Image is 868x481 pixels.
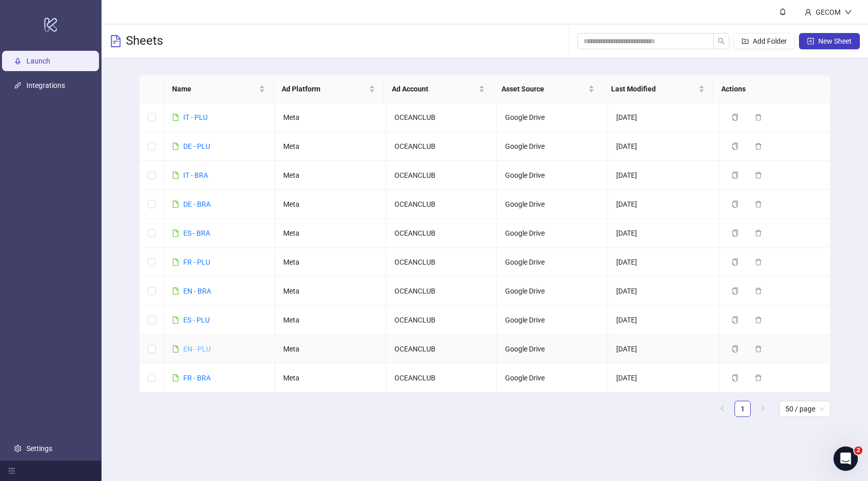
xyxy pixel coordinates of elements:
span: delete [755,172,762,179]
span: file [172,114,179,121]
td: Google Drive [497,364,608,393]
span: left [719,405,725,411]
span: file [172,287,179,295]
td: Meta [275,335,386,364]
span: copy [731,287,739,295]
span: file-text [110,35,122,47]
span: delete [755,230,762,237]
td: Google Drive [497,248,608,277]
td: Meta [275,306,386,335]
span: Last Modified [611,83,696,94]
span: Ad Account [392,83,477,94]
span: copy [731,143,739,150]
span: delete [755,201,762,208]
th: Actions [713,75,823,103]
span: delete [755,114,762,121]
td: [DATE] [608,364,719,393]
span: copy [731,172,739,179]
span: right [760,405,766,411]
td: Google Drive [497,103,608,132]
span: copy [731,201,739,208]
td: Meta [275,190,386,219]
span: Asset Source [502,83,586,94]
span: delete [755,345,762,352]
td: OCEANCLUB [386,219,497,248]
td: [DATE] [608,132,719,161]
a: IT - PLU [183,113,208,121]
a: FR - BRA [183,374,211,382]
td: OCEANCLUB [386,277,497,306]
a: DE - BRA [183,200,211,208]
div: GECOM [812,7,845,18]
td: Google Drive [497,306,608,335]
span: file [172,143,179,150]
span: file [172,374,179,381]
span: copy [731,259,739,266]
td: OCEANCLUB [386,306,497,335]
a: EN - BRA [183,287,211,295]
span: down [845,9,852,16]
span: file [172,259,179,266]
a: FR - PLU [183,258,210,266]
span: 2 [854,446,862,455]
span: file [172,172,179,179]
td: Google Drive [497,335,608,364]
td: OCEANCLUB [386,248,497,277]
li: Next Page [755,401,771,417]
a: ES - PLU [183,316,210,324]
a: DE - PLU [183,142,210,150]
span: plus-square [807,38,814,45]
span: Name [172,83,257,94]
td: Google Drive [497,132,608,161]
span: menu-fold [8,467,15,474]
a: Settings [26,444,52,453]
span: Ad Platform [282,83,366,94]
td: OCEANCLUB [386,132,497,161]
button: right [755,401,771,417]
span: copy [731,374,739,381]
td: Google Drive [497,219,608,248]
span: delete [755,287,762,295]
th: Last Modified [603,75,713,103]
td: Meta [275,103,386,132]
td: [DATE] [608,248,719,277]
td: [DATE] [608,190,719,219]
td: OCEANCLUB [386,335,497,364]
span: delete [755,259,762,266]
span: delete [755,374,762,381]
th: Ad Platform [274,75,383,103]
span: user [805,9,812,16]
span: 50 / page [785,401,824,416]
button: Add Folder [733,33,795,49]
span: copy [731,230,739,237]
iframe: Intercom live chat [833,446,858,471]
a: 1 [735,401,750,416]
td: Google Drive [497,277,608,306]
td: [DATE] [608,277,719,306]
td: OCEANCLUB [386,161,497,190]
td: Google Drive [497,161,608,190]
td: Meta [275,161,386,190]
td: [DATE] [608,103,719,132]
span: New Sheet [818,37,852,45]
td: [DATE] [608,161,719,190]
td: OCEANCLUB [386,103,497,132]
a: EN - PLU [183,345,211,353]
span: file [172,316,179,324]
td: OCEANCLUB [386,190,497,219]
td: Meta [275,364,386,393]
td: Meta [275,277,386,306]
span: Add Folder [753,37,787,45]
span: bell [779,8,786,15]
div: Page Size [779,401,830,417]
td: Meta [275,219,386,248]
th: Ad Account [384,75,493,103]
span: search [718,38,725,45]
td: Google Drive [497,190,608,219]
span: copy [731,114,739,121]
span: file [172,230,179,237]
td: Meta [275,132,386,161]
td: OCEANCLUB [386,364,497,393]
span: delete [755,316,762,324]
button: left [714,401,730,417]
